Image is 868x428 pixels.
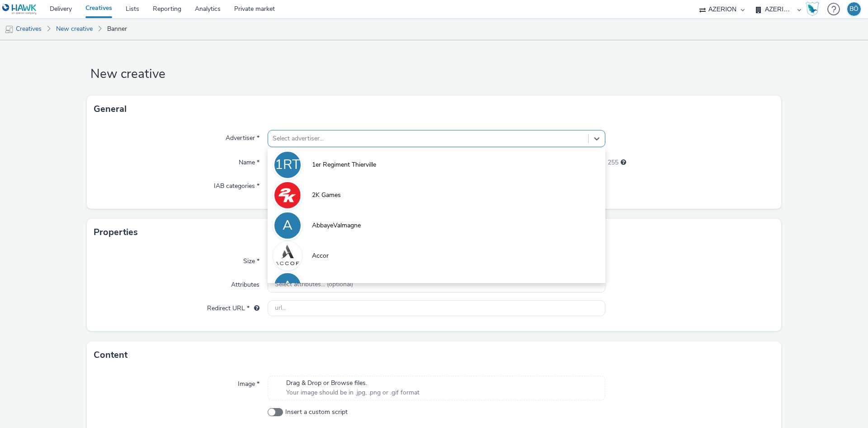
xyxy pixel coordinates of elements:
[286,388,420,397] span: Your image should be in .jpg, .png or .gif format
[103,18,132,40] a: Banner
[5,25,14,34] img: mobile
[312,191,341,200] span: 2K Games
[235,154,263,167] label: Name *
[285,408,348,417] span: Insert a custom script
[312,251,329,260] span: Accor
[849,2,859,16] div: BÖ
[283,213,292,238] div: A
[621,158,626,167] div: Maximum 255 characters
[52,18,97,40] a: New creative
[2,4,37,15] img: undefined Logo
[806,2,819,16] img: Hawk Academy
[94,348,127,362] h3: Content
[268,300,605,316] input: url...
[312,282,369,291] span: ACFA_MULTIMEDIA
[210,178,263,191] label: IAB categories *
[312,221,361,230] span: AbbayeValmagne
[608,158,618,167] span: 255
[222,130,263,143] label: Advertiser *
[286,379,420,388] span: Drag & Drop or Browse files.
[227,277,263,289] label: Attributes
[240,253,263,266] label: Size *
[234,376,263,389] label: Image *
[87,66,781,83] h1: New creative
[94,226,138,239] h3: Properties
[275,152,300,178] div: 1RT
[283,274,292,299] div: A
[250,304,259,313] div: URL will be used as a validation URL with some SSPs and it will be the redirection URL of your cr...
[94,102,127,116] h3: General
[274,243,301,269] img: Accor
[806,2,823,16] a: Hawk Academy
[312,160,376,169] span: 1er Regiment Thierville
[275,281,353,289] span: Select attributes... (optional)
[274,182,301,208] img: 2K Games
[203,300,263,313] label: Redirect URL *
